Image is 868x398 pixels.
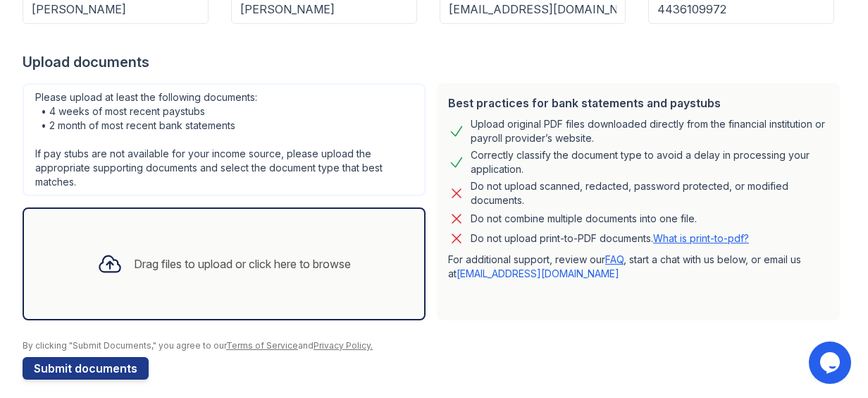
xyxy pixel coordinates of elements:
[23,52,845,72] div: Upload documents
[471,231,749,246] p: Do not upload print-to-PDF documents.
[471,117,829,145] div: Upload original PDF files downloaded directly from the financial institution or payroll provider’...
[471,210,697,227] div: Do not combine multiple documents into one file.
[23,83,426,196] div: Please upload at least the following documents: • 4 weeks of most recent paystubs • 2 month of mo...
[471,148,829,176] div: Correctly classify the document type to avoid a delay in processing your application.
[809,342,854,384] iframe: chat widget
[448,95,829,111] div: Best practices for bank statements and paystubs
[226,340,298,351] a: Terms of Service
[23,340,845,351] div: By clicking "Submit Documents," you agree to our and
[605,253,624,265] a: FAQ
[471,179,829,207] div: Do not upload scanned, redacted, password protected, or modified documents.
[23,357,149,380] button: Submit documents
[653,232,749,244] a: What is print-to-pdf?
[448,253,829,281] p: For additional support, review our , start a chat with us below, or email us at
[134,255,351,272] div: Drag files to upload or click here to browse
[314,340,373,351] a: Privacy Policy.
[457,267,619,279] a: [EMAIL_ADDRESS][DOMAIN_NAME]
